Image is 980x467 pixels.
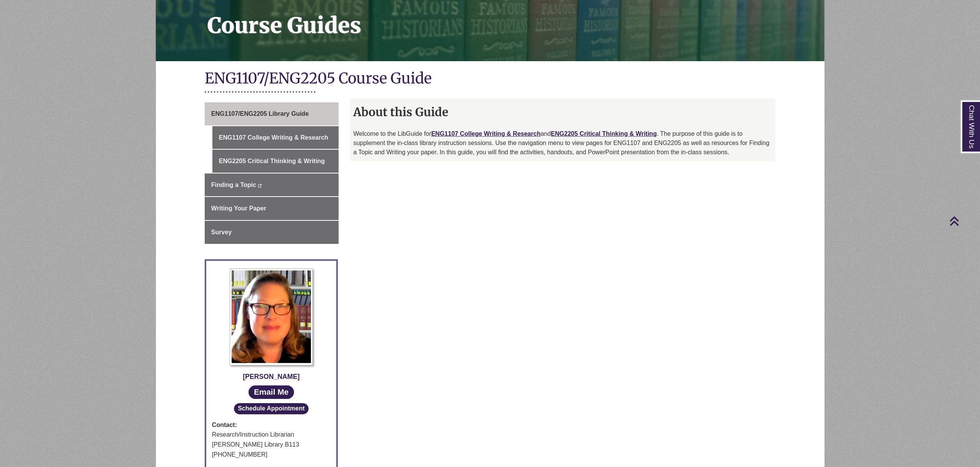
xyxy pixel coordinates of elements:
[212,430,331,449] div: Research/Instruction Librarian [PERSON_NAME] Library B113
[205,221,339,244] a: Survey
[205,102,339,125] a: ENG1107/ENG2205 Library Guide
[205,102,339,244] div: Guide Page Menu
[234,403,309,414] button: Schedule Appointment
[211,182,256,188] span: Finding a Topic
[212,420,331,430] strong: Contact:
[205,173,339,197] a: Finding a Topic
[431,130,541,137] a: ENG1107 College Writing & Research
[230,269,313,365] img: Profile Photo
[212,450,331,460] div: [PHONE_NUMBER]
[350,102,775,122] h2: About this Guide
[211,205,266,212] span: Writing Your Paper
[353,129,772,157] p: Welcome to the LibGuide for and . The purpose of this guide is to supplement the in-class library...
[212,126,339,149] a: ENG1107 College Writing & Research
[949,216,978,226] a: Back to Top
[211,110,309,117] span: ENG1107/ENG2205 Library Guide
[205,197,339,220] a: Writing Your Paper
[212,269,331,382] a: Profile Photo [PERSON_NAME]
[212,371,331,382] div: [PERSON_NAME]
[258,184,262,187] i: This link opens in a new window
[551,130,657,137] a: ENG2205 Critical Thinking & Writing
[249,385,294,399] a: Email Me
[211,229,232,235] span: Survey
[212,150,339,173] a: ENG2205 Critical Thinking & Writing
[205,69,775,89] h1: ENG1107/ENG2205 Course Guide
